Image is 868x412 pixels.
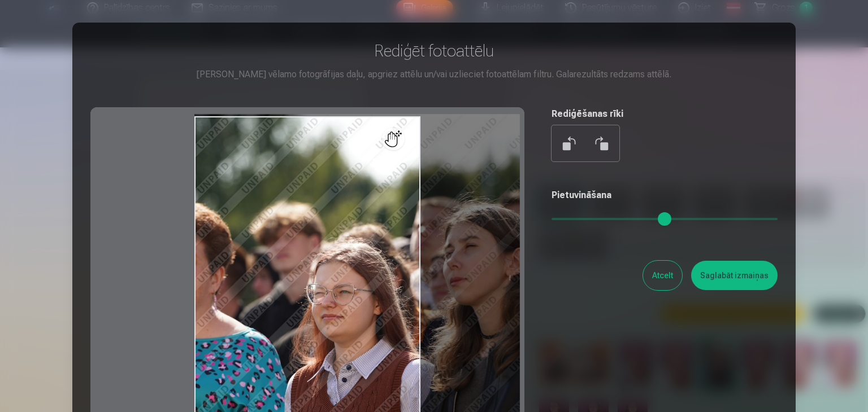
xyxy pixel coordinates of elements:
[691,261,778,290] button: Saglabāt izmaiņas
[90,68,778,81] div: [PERSON_NAME] vēlamo fotogrāfijas daļu, apgriez attēlu un/vai uzlieciet fotoattēlam filtru. Galar...
[552,107,778,121] h5: Rediģēšanas rīki
[90,41,778,61] h3: Rediģēt fotoattēlu
[552,189,778,202] h5: Pietuvināšana
[643,261,682,290] button: Atcelt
